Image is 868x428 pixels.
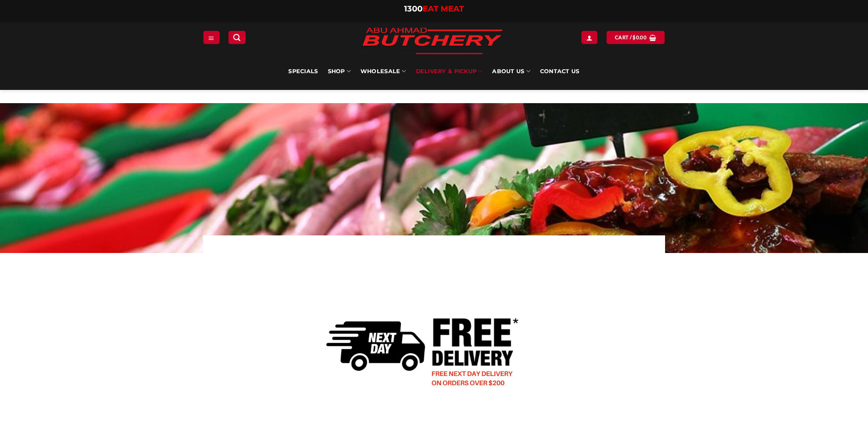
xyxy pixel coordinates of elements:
[288,53,318,90] a: Specials
[581,31,597,44] a: Login
[228,31,245,44] a: Search
[615,33,647,41] span: Cart /
[633,34,647,40] bdi: 0.00
[416,53,483,90] a: Delivery & Pickup
[404,4,464,14] a: 1300EAT MEAT
[360,53,406,90] a: Wholesale
[423,4,464,14] span: EAT MEAT
[633,33,636,41] span: $
[355,22,509,53] img: Abu Ahmad Butchery
[540,53,580,90] a: Contact Us
[492,53,530,90] a: About Us
[404,4,423,14] span: 1300
[607,31,665,44] a: View cart
[203,31,219,44] a: Menu
[328,53,351,90] a: SHOP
